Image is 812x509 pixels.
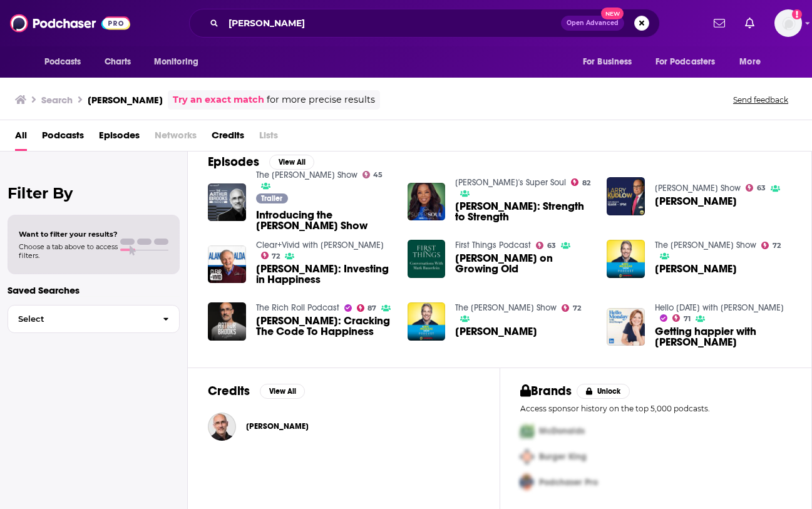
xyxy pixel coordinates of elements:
button: Send feedback [729,95,792,105]
span: [PERSON_NAME] [246,421,309,431]
button: open menu [574,50,648,74]
span: More [739,53,761,71]
a: The Eric Metaxas Show [655,240,756,250]
a: Arthur Brooks [455,326,537,337]
a: Arthur Brooks: Strength to Strength [455,201,592,222]
img: Arthur Brooks [607,177,645,215]
a: Arthur Brooks: Investing in Happiness [256,264,393,285]
span: 63 [757,185,766,191]
img: Arthur Brooks [607,240,645,278]
a: CreditsView All [208,383,305,399]
a: Show notifications dropdown [709,13,730,34]
span: Podchaser Pro [539,477,598,488]
a: 72 [261,252,280,259]
a: 63 [746,184,766,192]
button: open menu [647,50,734,74]
span: 63 [547,243,556,249]
span: For Podcasters [655,53,716,71]
span: 72 [773,243,781,249]
a: Larry Kudlow Show [655,183,741,193]
span: [PERSON_NAME] [455,326,537,337]
span: 72 [272,254,280,259]
span: [PERSON_NAME]: Cracking The Code To Happiness [256,316,393,337]
p: Saved Searches [8,284,180,296]
a: Arthur Brooks: Cracking The Code To Happiness [256,316,393,337]
a: Podchaser - Follow, Share and Rate Podcasts [10,11,130,35]
a: Credits [212,125,244,151]
span: Want to filter your results? [19,230,118,239]
img: Introducing the Arthur Brooks Show [208,183,246,222]
span: Burger King [539,451,587,462]
span: Select [8,315,153,323]
span: [PERSON_NAME]: Investing in Happiness [256,264,393,285]
span: Choose a tab above to access filters. [19,242,118,260]
span: Charts [105,53,131,71]
span: Open Advanced [567,20,619,26]
div: Search podcasts, credits, & more... [189,9,660,38]
span: Logged in as LBPublicity2 [774,9,802,37]
h2: Credits [208,383,250,399]
span: 45 [373,172,383,178]
button: View All [260,384,305,399]
span: 87 [367,306,376,311]
a: EpisodesView All [208,154,314,170]
span: All [15,125,27,151]
a: Arthur Brooks: Strength to Strength [408,183,446,221]
span: Monitoring [154,53,198,71]
p: Access sponsor history on the top 5,000 podcasts. [520,404,792,413]
a: Charts [96,50,139,74]
button: Show profile menu [774,9,802,37]
span: for more precise results [267,93,375,107]
a: The Rich Roll Podcast [256,302,339,313]
button: Unlock [577,384,630,399]
a: The Eric Metaxas Show [455,302,557,313]
span: [PERSON_NAME] on Growing Old [455,253,592,274]
img: Arthur Brooks: Cracking The Code To Happiness [208,302,246,341]
span: Trailer [261,195,282,202]
button: open menu [145,50,215,74]
input: Search podcasts, credits, & more... [224,13,561,33]
a: 82 [571,178,590,186]
a: 72 [562,304,581,312]
button: Arthur BrooksArthur Brooks [208,406,480,446]
button: View All [269,155,314,170]
img: Second Pro Logo [515,444,539,470]
a: 63 [536,242,556,249]
a: Oprah's Super Soul [455,177,566,188]
span: [PERSON_NAME] [655,196,737,207]
a: Arthur Brooks on Growing Old [455,253,592,274]
img: User Profile [774,9,802,37]
a: First Things Podcast [455,240,531,250]
a: Arthur Brooks [655,196,737,207]
span: [PERSON_NAME]: Strength to Strength [455,201,592,222]
span: 72 [573,306,581,311]
a: 45 [362,171,383,178]
span: Podcasts [44,53,81,71]
span: 71 [684,316,691,322]
img: Third Pro Logo [515,470,539,495]
span: Networks [155,125,197,151]
a: Show notifications dropdown [740,13,759,34]
span: Getting happier with [PERSON_NAME] [655,326,791,347]
h2: Filter By [8,184,180,202]
a: 71 [672,314,691,322]
img: Getting happier with Arthur Brooks [607,308,645,346]
span: McDonalds [539,426,585,436]
a: Episodes [99,125,140,151]
a: Introducing the Arthur Brooks Show [256,210,393,231]
a: Arthur Brooks [655,264,737,274]
a: Arthur Brooks [246,421,309,431]
img: Arthur Brooks: Investing in Happiness [208,245,246,284]
button: Open AdvancedNew [561,16,624,31]
a: 72 [761,242,781,249]
img: Arthur Brooks on Growing Old [408,240,446,278]
button: open menu [36,50,98,74]
a: Getting happier with Arthur Brooks [655,326,791,347]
